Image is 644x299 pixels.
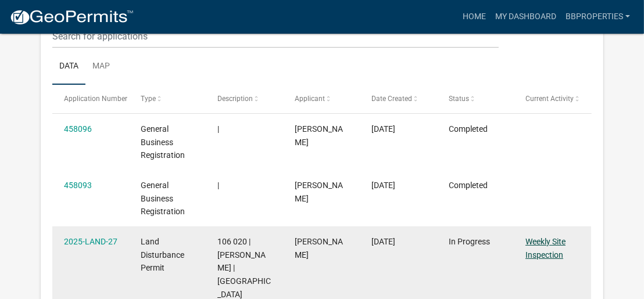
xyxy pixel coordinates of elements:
[217,181,219,190] span: |
[514,85,591,113] datatable-header-cell: Current Activity
[217,237,271,299] span: 106 020 | Beth Boone | WARDS CHAPEL RD
[284,85,360,113] datatable-header-cell: Applicant
[458,6,491,28] a: Home
[561,6,635,28] a: BBproperties
[295,95,325,103] span: Applicant
[371,124,395,134] span: 08/01/2025
[217,95,253,103] span: Description
[141,95,156,103] span: Type
[52,24,499,48] input: Search for applications
[64,124,92,134] a: 458096
[491,6,561,28] a: My Dashboard
[438,85,514,113] datatable-header-cell: Status
[371,237,395,246] span: 05/07/2025
[295,237,343,260] span: Beth Boone
[141,124,185,160] span: General Business Registration
[52,48,85,85] a: Data
[449,95,469,103] span: Status
[85,48,117,85] a: Map
[371,95,412,103] span: Date Created
[130,85,206,113] datatable-header-cell: Type
[64,237,117,246] a: 2025-LAND-27
[295,181,343,203] span: Beth Boone
[525,237,566,260] a: Weekly Site Inspection
[52,85,129,113] datatable-header-cell: Application Number
[64,95,127,103] span: Application Number
[217,124,219,134] span: |
[449,181,488,190] span: Completed
[360,85,437,113] datatable-header-cell: Date Created
[449,124,488,134] span: Completed
[206,85,283,113] datatable-header-cell: Description
[64,181,92,190] a: 458093
[295,124,343,147] span: Beth Boone
[141,181,185,217] span: General Business Registration
[141,237,184,273] span: Land Disturbance Permit
[371,181,395,190] span: 08/01/2025
[525,95,574,103] span: Current Activity
[449,237,490,246] span: In Progress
